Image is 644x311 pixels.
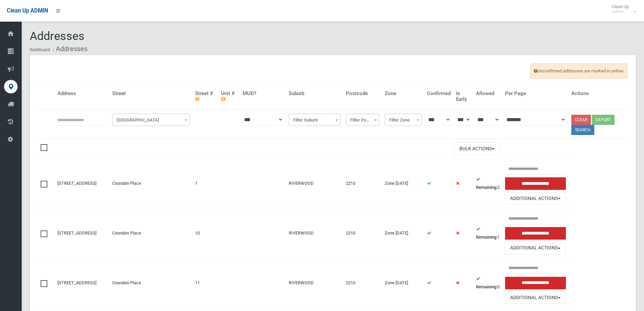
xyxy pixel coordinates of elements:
[473,159,502,208] td: 2
[112,114,190,126] span: Filter Street
[530,63,628,79] span: Unconfirmed addresses are marked in yellow.
[110,258,192,308] td: Coorabin Place
[243,91,283,96] h4: MUD?
[192,258,218,308] td: 11
[57,181,96,186] a: [STREET_ADDRESS]
[454,142,500,155] button: Bulk Actions
[221,91,237,102] h4: Unit #
[286,208,343,258] td: RIVERWOOD
[505,242,566,254] button: Additional Actions
[343,159,382,208] td: 2210
[57,91,107,96] h4: Address
[114,115,188,125] span: Filter Street
[289,91,340,96] h4: Suburb
[343,258,382,308] td: 2210
[346,114,379,126] span: Filter Postcode
[456,91,471,102] h4: Is Early
[505,292,566,304] button: Additional Actions
[592,115,615,125] button: Export
[110,208,192,258] td: Coorabin Place
[386,115,420,125] span: Filter Zone
[348,115,378,125] span: Filter Postcode
[609,4,636,14] span: Clean Up
[51,43,88,55] li: Addresses
[476,235,497,240] strong: Remaining:
[286,159,343,208] td: RIVERWOOD
[30,29,85,43] span: Addresses
[473,258,502,308] td: 0
[195,91,216,102] h4: Street #
[571,91,625,96] h4: Actions
[476,91,500,96] h4: Allowed
[476,284,497,289] strong: Remaining:
[192,159,218,208] td: 1
[382,258,424,308] td: Zone [DATE]
[286,258,343,308] td: RIVERWOOD
[30,47,50,52] a: Dashboard
[382,159,424,208] td: Zone [DATE]
[385,114,422,126] span: Filter Zone
[571,125,594,135] button: Search
[112,91,190,96] h4: Street
[473,208,502,258] td: 1
[290,115,339,125] span: Filter Suburb
[192,208,218,258] td: 10
[343,208,382,258] td: 2210
[505,91,566,96] h4: Per Page
[110,159,192,208] td: Coorabin Place
[571,115,591,125] a: Clear
[427,91,451,96] h4: Confirmed
[382,208,424,258] td: Zone [DATE]
[612,9,629,14] small: Admin
[57,280,96,285] a: [STREET_ADDRESS]
[7,7,48,14] span: Clean Up ADMIN
[385,91,422,96] h4: Zone
[289,114,340,126] span: Filter Suburb
[505,192,566,205] button: Additional Actions
[57,230,96,236] a: [STREET_ADDRESS]
[346,91,379,96] h4: Postcode
[476,185,497,190] strong: Remaining:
